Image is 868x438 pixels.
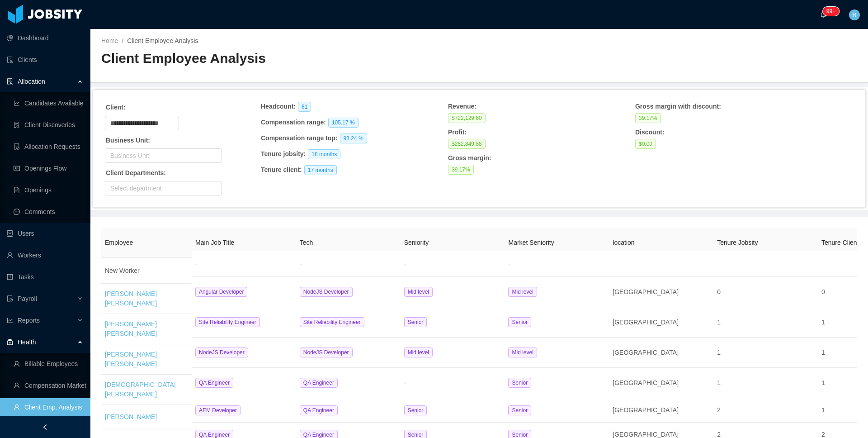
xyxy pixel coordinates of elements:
a: Client Employee Analysis [127,37,198,44]
a: icon: line-chartCandidates Available [14,94,83,112]
span: - [404,379,406,386]
span: Senior [508,317,531,327]
span: [GEOGRAPHIC_DATA] [613,379,679,386]
span: [GEOGRAPHIC_DATA] [613,319,679,326]
span: QA Engineer [300,378,338,388]
span: $722,129.60 [448,113,486,123]
span: 1 [717,319,721,326]
a: icon: idcardOpenings Flow [14,159,83,177]
span: 1 [821,319,825,326]
a: icon: messageComments [14,203,83,221]
span: Mid level [508,287,537,297]
span: $0.00 [635,139,656,149]
strong: Tenure jobsity : [261,150,306,157]
span: 93.24 % [340,133,367,143]
span: Mid level [508,348,537,357]
h2: Client Employee Analysis [101,49,479,68]
a: icon: file-doneAllocation Requests [14,138,83,156]
span: AEM Developer [195,405,241,415]
i: icon: bell [820,11,826,18]
a: [PERSON_NAME] [PERSON_NAME] [105,320,157,337]
a: icon: profileTasks [7,268,83,286]
span: Senior [508,405,531,415]
a: icon: userClient Emp. Analysis [14,398,83,416]
a: icon: file-searchClient Discoveries [14,116,83,134]
a: icon: userBillable Employees [14,355,83,373]
span: Tenure Jobsity [717,239,758,246]
strong: Client Departments: [106,169,166,176]
span: 18 months [308,149,340,159]
a: icon: userCompensation Market [14,376,83,395]
span: Employee [105,239,133,246]
span: [GEOGRAPHIC_DATA] [613,406,679,414]
span: [GEOGRAPHIC_DATA] [613,431,679,438]
sup: 245 [823,7,839,16]
span: - [508,260,510,267]
i: icon: solution [7,78,13,85]
span: Angular Developer [195,287,247,297]
span: Mid level [404,348,433,357]
strong: Client: [106,104,126,111]
strong: Headcount : [261,103,296,110]
span: 17 months [304,165,337,175]
span: 81 [298,102,311,112]
span: 1 [717,349,721,356]
span: Payroll [18,295,37,302]
span: NodeJS Developer [300,287,353,297]
span: 1 [821,406,825,414]
strong: Compensation range : [261,119,326,126]
span: 39.17 % [448,165,474,175]
span: Senior [404,317,427,327]
i: icon: medicine-box [7,339,13,345]
span: QA Engineer [195,378,233,388]
a: icon: pie-chartDashboard [7,29,83,47]
a: icon: userWorkers [7,246,83,264]
span: - [195,260,198,267]
span: Tenure Client [821,239,859,246]
span: Health [18,338,36,346]
span: Tech [300,239,313,246]
span: / [122,37,123,44]
a: [PERSON_NAME] [PERSON_NAME] [105,351,157,367]
span: Site Reliability Engineer [195,317,260,327]
span: 2 [717,431,721,438]
span: - [300,260,302,267]
span: 1 [821,379,825,386]
span: Site Reliability Engineer [300,317,364,327]
span: NodeJS Developer [300,348,353,357]
div: Select department [110,184,212,193]
a: [PERSON_NAME] [PERSON_NAME] [105,290,157,307]
span: location [613,239,634,246]
span: $282,849.88 [448,139,486,149]
a: icon: auditClients [7,51,83,69]
a: [PERSON_NAME] [105,413,157,420]
span: Market Seniority [508,239,554,246]
a: Home [101,37,118,44]
span: Senior [508,378,531,388]
strong: Tenure client : [261,166,302,173]
a: [DEMOGRAPHIC_DATA][PERSON_NAME] [105,381,176,398]
span: 2 [717,406,721,414]
strong: Compensation range top : [261,134,338,142]
span: Reports [18,317,40,324]
span: Main Job Title [195,239,234,246]
a: icon: robotUsers [7,224,83,243]
span: 39.17 % [635,113,661,123]
strong: Gross margin : [448,154,491,162]
span: Mid level [404,287,433,297]
span: New Worker [105,267,140,274]
span: [GEOGRAPHIC_DATA] [613,349,679,356]
span: 1 [821,349,825,356]
span: [GEOGRAPHIC_DATA] [613,288,679,295]
strong: Profit : [448,129,467,136]
div: Business Unit [110,151,212,160]
span: Senior [404,405,427,415]
a: icon: file-textOpenings [14,181,83,199]
span: 0 [821,288,825,295]
i: icon: file-protect [7,295,13,302]
span: Seniority [404,239,429,246]
span: 2 [821,431,825,438]
span: - [404,260,406,267]
strong: Discount : [635,129,665,136]
strong: Gross margin with discount : [635,103,721,110]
